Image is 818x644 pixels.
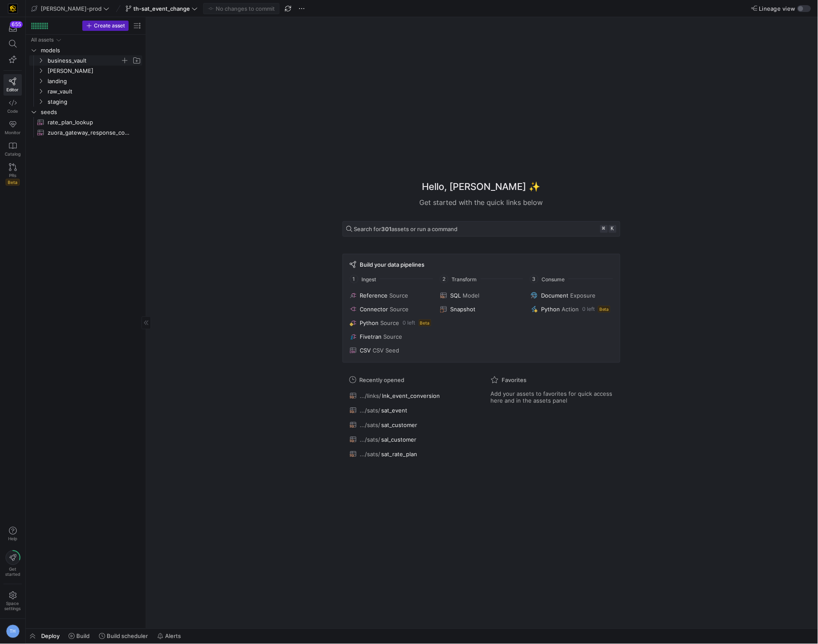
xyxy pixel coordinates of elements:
[29,35,142,45] div: Press SPACE to select this row.
[609,225,617,233] kbd: k
[759,5,796,12] span: Lineage view
[7,108,18,114] span: Code
[529,290,614,301] button: DocumentExposure
[390,306,409,313] span: Source
[3,21,22,36] button: 655
[29,117,142,127] div: Press SPACE to select this row.
[41,45,141,55] span: models
[29,3,111,14] button: [PERSON_NAME]-prod
[360,451,381,457] span: .../sats/
[422,180,541,194] h1: Hello, [PERSON_NAME] ✨
[348,318,433,328] button: PythonSource0 leftBeta
[348,304,433,314] button: ConnectorSource
[123,3,200,14] button: th-sat_event_change
[29,76,142,86] div: Press SPACE to select this row.
[3,74,22,96] a: Editor
[491,390,613,404] span: Add your assets to favorites for quick access here and in the assets panel
[360,436,381,443] span: .../sats/
[451,292,461,299] span: SQL
[29,96,142,107] div: Press SPACE to select this row.
[382,407,408,414] span: sat_event
[76,633,90,640] span: Build
[360,333,382,340] span: Fivetran
[360,292,388,299] span: Reference
[382,451,418,457] span: sat_rate_plan
[48,76,141,86] span: landing
[3,117,22,138] a: Monitor
[360,407,381,414] span: .../sats/
[82,21,129,31] button: Create asset
[360,392,382,399] span: .../links/
[360,261,425,268] span: Build your data pipelines
[3,547,22,581] button: Getstarted
[570,292,595,299] span: Exposure
[3,1,22,16] a: https://storage.googleapis.com/y42-prod-data-exchange/images/uAsz27BndGEK0hZWDFeOjoxA7jCwgK9jE472...
[390,292,409,299] span: Source
[9,173,16,178] span: PRs
[29,86,142,96] div: Press SPACE to select this row.
[439,304,524,314] button: Snapshot
[165,633,181,640] span: Alerts
[382,226,392,232] strong: 301
[29,107,142,117] div: Press SPACE to select this row.
[48,66,141,76] span: [PERSON_NAME]
[343,221,620,237] button: Search for301assets or run a command⌘k
[95,629,152,644] button: Build scheduler
[348,419,474,430] button: .../sats/sat_customer
[29,127,142,138] a: zuora_gateway_response_codes​​​​​​
[48,97,141,107] span: staging
[360,376,405,383] span: Recently opened
[7,87,19,92] span: Editor
[3,623,22,641] button: TH
[348,290,433,301] button: ReferenceSource
[419,319,431,326] span: Beta
[348,331,433,342] button: FivetranSource
[403,320,415,326] span: 0 left
[354,226,458,232] span: Search for assets or run a command
[48,56,120,66] span: business_vault
[5,601,21,611] span: Space settings
[360,319,379,326] span: Python
[360,421,381,428] span: .../sats/
[107,633,148,640] span: Build scheduler
[3,160,22,189] a: PRsBeta
[439,290,524,301] button: SQLModel
[10,21,23,28] div: 655
[3,523,22,545] button: Help
[600,225,608,233] kbd: ⌘
[3,138,22,160] a: Catalog
[529,304,614,314] button: PythonAction0 leftBeta
[29,127,142,138] div: Press SPACE to select this row.
[381,319,400,326] span: Source
[502,376,527,383] span: Favorites
[29,45,142,55] div: Press SPACE to select this row.
[48,128,132,138] span: zuora_gateway_response_codes​​​​​​
[348,448,474,460] button: .../sats/sat_rate_plan
[348,434,474,445] button: .../sats/sal_customer
[384,333,403,340] span: Source
[541,292,568,299] span: Document
[348,405,474,416] button: .../sats/sat_event
[48,87,141,96] span: raw_vault
[382,436,417,443] span: sal_customer
[5,567,20,577] span: Get started
[7,536,18,542] span: Help
[463,292,480,299] span: Model
[360,347,371,354] span: CSV
[360,306,388,313] span: Connector
[65,629,93,644] button: Build
[6,625,20,638] div: TH
[5,130,21,135] span: Monitor
[373,347,400,354] span: CSV Seed
[541,306,560,313] span: Python
[29,55,142,66] div: Press SPACE to select this row.
[6,179,20,186] span: Beta
[133,5,190,12] span: th-sat_event_change
[48,117,132,127] span: rate_plan_lookup​​​​​​
[31,37,54,43] div: All assets
[382,421,418,428] span: sat_customer
[3,96,22,117] a: Code
[598,306,610,313] span: Beta
[153,629,185,644] button: Alerts
[9,4,17,13] img: https://storage.googleapis.com/y42-prod-data-exchange/images/uAsz27BndGEK0hZWDFeOjoxA7jCwgK9jE472...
